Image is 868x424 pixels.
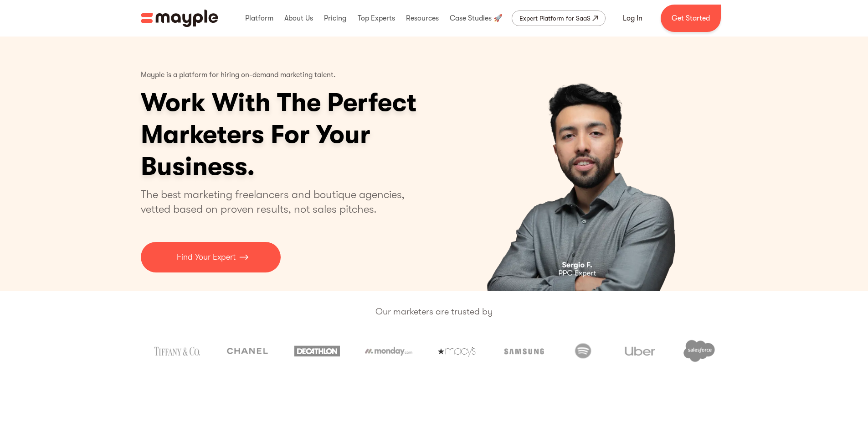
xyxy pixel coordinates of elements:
div: About Us [282,4,315,33]
div: Platform [243,4,276,33]
img: Mayple logo [141,10,218,27]
a: Log In [612,7,653,29]
div: Pricing [322,4,349,33]
div: Expert Platform for SaaS [519,13,591,24]
a: Find Your Expert [141,242,281,272]
div: Resources [404,4,441,33]
p: The best marketing freelancers and boutique agencies, vetted based on proven results, not sales p... [141,187,416,216]
div: 1 of 4 [443,37,728,291]
h1: Work With The Perfect Marketers For Your Business. [141,87,487,183]
div: carousel [443,37,728,291]
a: Expert Platform for SaaS [512,10,606,26]
p: Find Your Expert [177,251,236,263]
a: Get Started [661,5,721,32]
p: Mayple is a platform for hiring on-demand marketing talent. [141,64,336,87]
div: Top Experts [355,4,397,33]
a: home [141,10,218,27]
